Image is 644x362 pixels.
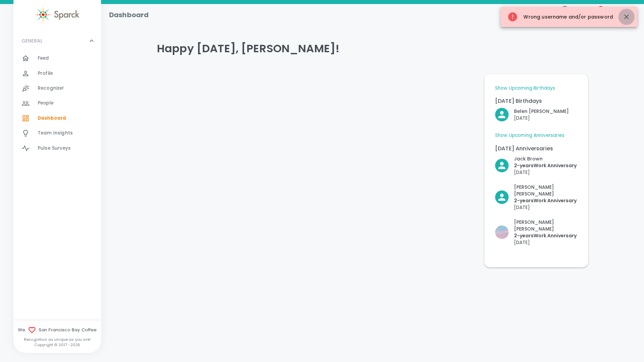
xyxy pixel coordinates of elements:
button: Language:en [547,3,582,27]
p: Recognition as unique as you are! [13,337,101,342]
p: [PERSON_NAME] [PERSON_NAME] [514,184,577,197]
span: People [38,100,54,107]
p: [DATE] Anniversaries [495,145,577,153]
div: Click to Recognize! [490,102,569,121]
p: [PERSON_NAME] [PERSON_NAME] [514,219,577,232]
p: [DATE] Birthdays [495,97,577,105]
span: Pulse Surveys [38,145,71,152]
div: Click to Recognize! [490,178,577,211]
span: Dashboard [38,115,66,122]
p: Jack Brown [514,155,577,162]
span: We San Francisco Bay Coffee [13,326,101,334]
p: 2- years Work Anniversary [514,162,577,169]
a: Dashboard [13,111,101,126]
p: [DATE] [514,239,577,246]
a: Pulse Surveys [13,141,101,156]
div: GENERAL [13,51,101,158]
a: Show Upcoming Birthdays [495,85,555,92]
p: [DATE] [514,204,577,211]
p: 2- years Work Anniversary [514,232,577,239]
span: Feed [38,55,49,62]
a: Feed [13,51,101,66]
h4: Happy [DATE], [PERSON_NAME]! [157,42,588,55]
button: Click to Recognize! [495,108,569,121]
p: GENERAL [22,37,42,44]
p: Belen [PERSON_NAME] [514,108,569,115]
a: People [13,96,101,111]
a: Team Insights [13,126,101,141]
a: Profile [13,66,101,81]
a: Show Upcoming Anniversaries [495,132,565,139]
button: Click to Recognize! [495,219,577,246]
p: [DATE] [514,169,577,176]
h1: Dashboard [109,9,149,20]
div: Wrong username and/or password [507,9,613,25]
div: GENERAL [13,31,101,51]
p: [DATE] [514,115,569,121]
div: Click to Recognize! [490,213,577,246]
button: Click to Recognize! [495,184,577,211]
span: Team Insights [38,130,73,137]
p: 2- years Work Anniversary [514,197,577,204]
button: Click to Recognize! [495,155,577,176]
p: Copyright © 2017 - 2025 [13,342,101,348]
span: Recognize! [38,85,64,92]
div: Click to Recognize! [490,150,577,176]
span: Profile [38,70,53,77]
img: Sparck logo [35,7,79,23]
a: Recognize! [13,81,101,96]
a: Sparck logo [13,7,101,23]
img: Picture of Yesica Pascual Ocampo [495,225,509,239]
